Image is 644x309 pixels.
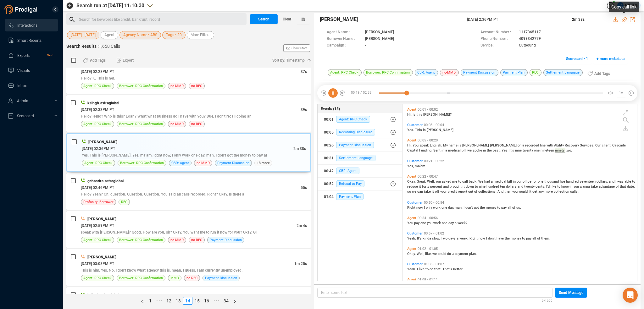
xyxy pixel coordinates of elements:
[416,113,423,117] span: this
[616,185,620,189] span: of
[414,221,420,225] span: pay
[83,121,112,127] span: Agent: RPC Check
[617,89,625,97] button: 1x
[448,221,455,225] span: day
[336,116,370,123] span: Agent: RPC Check
[467,148,473,152] span: we
[627,185,635,189] span: date,
[555,148,565,153] span: ninety
[430,143,443,147] span: English.
[518,143,522,147] span: on
[104,31,114,39] span: Agent
[283,44,310,52] button: Show Stats
[301,108,307,112] span: 39s
[463,185,466,189] span: it
[81,192,244,196] span: Hello? Yeah? Oh, question. Question. Question. You said all calls recorded. Right? Okay. Is there a
[480,206,486,210] span: the
[407,185,419,189] span: reduce
[17,23,37,28] span: Interactions
[324,114,334,124] div: 00:01
[619,88,623,98] span: 1x
[574,185,580,189] span: you
[554,190,570,194] span: collection
[417,179,427,184] span: Great.
[432,236,441,240] span: slow.
[422,185,430,189] span: forty
[258,14,269,24] span: Search
[84,160,113,166] span: Agent: RPC Check
[90,55,106,65] span: Add Tags
[541,148,555,152] span: nineteen
[515,148,523,152] span: nine
[474,206,480,210] span: got
[462,148,467,152] span: bill
[88,140,117,144] span: [PERSON_NAME]
[336,155,375,161] span: Settlement Language
[433,148,441,152] span: Sent
[561,185,570,189] span: know
[458,190,468,194] span: report
[478,179,484,184] span: We
[424,206,426,210] span: I
[509,148,515,152] span: It's
[412,190,417,194] span: we
[458,143,462,147] span: is
[486,236,488,240] span: I
[413,143,419,147] span: You
[407,113,413,117] span: Hi.
[508,206,512,210] span: all
[417,190,424,194] span: can
[5,49,58,62] li: Exports
[486,185,500,189] span: hundred
[523,148,534,152] span: twenty
[625,179,632,184] span: able
[513,179,517,184] span: in
[119,31,161,39] button: Agency Name • ABS
[459,236,469,240] span: week.
[516,206,521,210] span: us.
[191,83,202,89] span: no-REC
[336,193,364,200] span: Payment Plan
[580,179,597,184] span: seventeen
[448,236,457,240] span: days
[407,179,417,184] span: Okay.
[532,236,537,240] span: all
[452,179,458,184] span: me
[318,126,402,139] button: 00:05Recording Disclosure
[597,179,609,184] span: dollars,
[81,223,114,228] span: [DATE] 02:59PM PT
[419,185,422,189] span: it
[87,101,119,105] span: ksingh.astraglobal
[435,190,440,194] span: off
[566,54,588,64] span: Scorecard • 1
[83,199,114,205] span: Profanity: Borrower
[83,237,112,243] span: Agent: RPC Check
[170,237,184,243] span: no-MMD
[432,252,438,256] span: we
[497,206,501,210] span: to
[620,185,627,189] span: that
[407,128,415,132] span: Yes.
[17,99,28,103] span: Admin
[170,83,184,89] span: no-MMD
[494,179,507,184] span: medical
[442,179,452,184] span: asked
[544,179,560,184] span: thousand
[407,206,416,210] span: Right
[197,160,210,166] span: no-MMD
[447,252,452,256] span: do
[79,55,109,65] button: Add Tags
[5,19,58,31] li: Interactions
[83,83,112,89] span: Agent: RPC Check
[87,179,124,183] span: gchandra.astraglobal
[493,148,502,152] span: past.
[297,223,307,228] span: 2m 4s
[526,236,532,240] span: pay
[8,34,53,47] a: Smart Reports
[269,55,311,65] button: Sort by: Timestamp
[442,221,448,225] span: one
[413,113,416,117] span: Is
[324,179,334,189] div: 00:52
[5,64,58,77] li: Visuals
[458,179,462,184] span: to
